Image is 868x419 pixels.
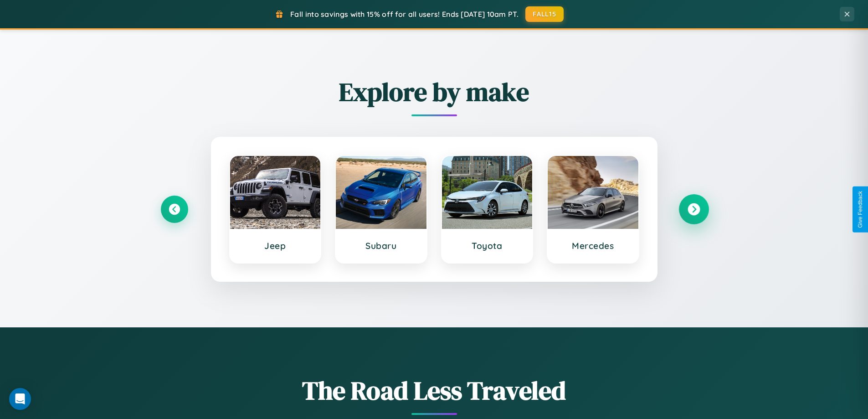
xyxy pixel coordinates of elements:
[857,191,863,228] div: Give Feedback
[290,10,519,19] span: Fall into savings with 15% off for all users! Ends [DATE] 10am PT.
[451,240,524,251] h3: Toyota
[9,388,31,410] div: Open Intercom Messenger
[345,240,417,251] h3: Subaru
[161,74,708,109] h2: Explore by make
[525,6,564,22] button: FALL15
[239,240,312,251] h3: Jeep
[161,373,708,408] h1: The Road Less Traveled
[557,240,629,251] h3: Mercedes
